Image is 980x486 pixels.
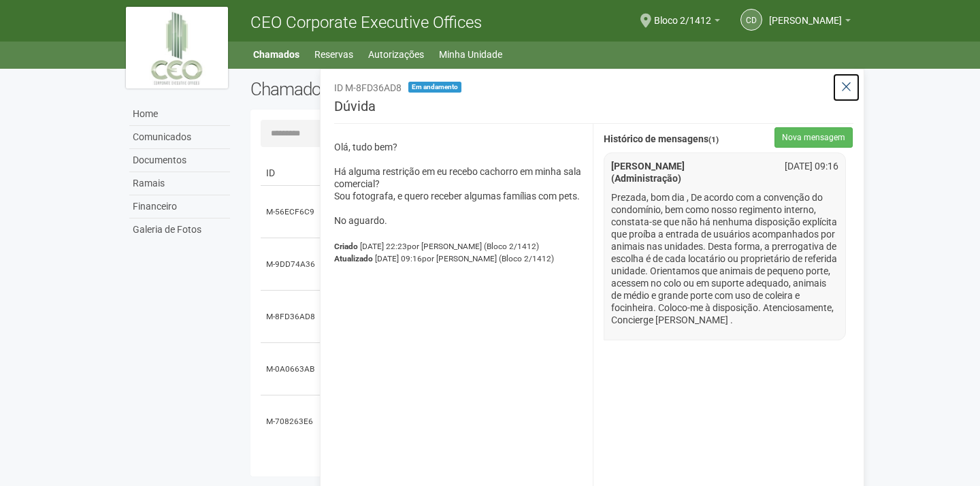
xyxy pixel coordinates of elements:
[375,254,554,263] span: [DATE] 09:16
[766,160,849,172] div: [DATE] 09:16
[126,7,228,88] img: logo.jpg
[129,149,230,172] a: Documentos
[129,172,230,195] a: Ramais
[334,82,402,93] span: ID M-8FD36AD8
[261,161,322,186] td: ID
[261,186,322,238] td: M-56ECF6C9
[708,135,719,144] span: (1)
[439,45,502,64] a: Minha Unidade
[250,13,482,32] span: CEO Corporate Executive Offices
[611,191,838,326] p: Prezada, bom dia , De acordo com a convenção do condomínio, bem como nosso regimento interno, con...
[654,2,711,26] span: Bloco 2/1412
[407,242,539,251] span: por [PERSON_NAME] (Bloco 2/1412)
[408,82,461,93] span: Em andamento
[261,343,322,395] td: M-0A0663AB
[129,218,230,241] a: Galeria de Fotos
[422,254,554,263] span: por [PERSON_NAME] (Bloco 2/1412)
[261,291,322,343] td: M-8FD36AD8
[368,45,424,64] a: Autorizações
[129,195,230,218] a: Financeiro
[261,395,322,448] td: M-708263E6
[654,17,720,28] a: Bloco 2/1412
[253,45,299,64] a: Chamados
[360,242,539,251] span: [DATE] 22:23
[774,127,853,148] button: Nova mensagem
[769,2,842,26] span: CLARA DE SOUZA PARENTE
[334,141,583,227] p: Olá, tudo bem? Há alguma restrição em eu recebo cachorro em minha sala comercial? Sou fotografa, ...
[250,79,490,99] h2: Chamados
[129,126,230,149] a: Comunicados
[334,254,373,263] strong: Atualizado
[769,17,851,28] a: [PERSON_NAME]
[334,242,358,251] strong: Criado
[740,9,762,31] a: CD
[129,103,230,126] a: Home
[261,238,322,291] td: M-9DD74A36
[314,45,353,64] a: Reservas
[604,134,719,145] strong: Histórico de mensagens
[334,99,853,124] h3: Dúvida
[611,161,685,184] strong: [PERSON_NAME] (Administração)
